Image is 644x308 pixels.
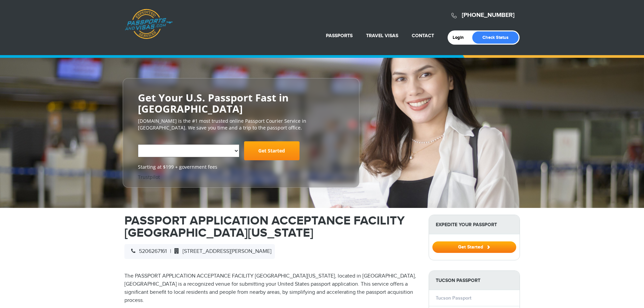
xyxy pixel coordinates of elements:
h1: PASSPORT APPLICATION ACCEPTANCE FACILITY [GEOGRAPHIC_DATA][US_STATE] [124,215,419,239]
a: Travel Visas [366,33,398,39]
a: Contact [412,33,434,39]
div: | [124,244,275,259]
a: Get Started [432,244,516,250]
p: The PASSPORT APPLICATION ACCEPTANCE FACILITY [GEOGRAPHIC_DATA][US_STATE], located in [GEOGRAPHIC_... [124,272,419,305]
p: [DOMAIN_NAME] is the #1 most trusted online Passport Courier Service in [GEOGRAPHIC_DATA]. We sav... [138,118,344,131]
span: 5206267161 [128,248,167,255]
span: [STREET_ADDRESS][PERSON_NAME] [171,248,271,255]
span: Starting at $199 + government fees [138,164,344,170]
a: Passports [326,33,353,39]
button: Get Started [432,241,516,253]
a: Tucson Passport [436,295,471,301]
a: [PHONE_NUMBER] [462,11,515,19]
strong: Tucson Passport [429,271,520,290]
h2: Get Your U.S. Passport Fast in [GEOGRAPHIC_DATA] [138,92,344,114]
a: Check Status [472,31,519,44]
a: Passports & [DOMAIN_NAME] [125,9,173,39]
a: Get Started [244,141,300,160]
a: Trustpilot [138,174,160,180]
a: Login [453,35,469,40]
strong: Expedite Your Passport [429,215,520,234]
